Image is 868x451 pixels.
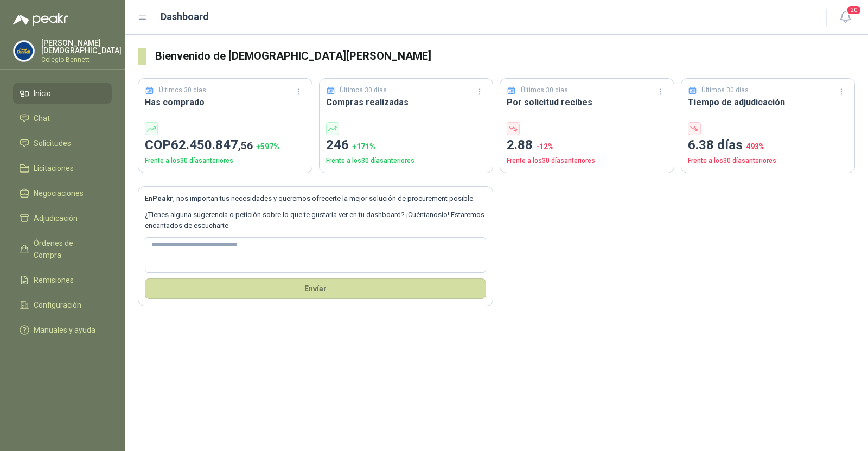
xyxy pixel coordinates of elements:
[13,270,112,290] a: Remisiones
[41,56,122,63] p: Colegio Bennett
[145,193,486,204] p: En , nos importan tus necesidades y queremos ofrecerte la mejor solución de procurement posible.
[145,135,305,156] p: COP
[13,233,112,265] a: Órdenes de Compra
[256,142,279,151] span: + 597 %
[13,13,68,26] img: Logo peakr
[13,133,112,154] a: Solicitudes
[34,112,50,124] span: Chat
[326,96,487,109] h3: Compras realizadas
[152,194,173,202] b: Peakr
[238,139,253,152] span: ,56
[145,96,305,109] h3: Has comprado
[13,108,112,129] a: Chat
[34,324,95,336] span: Manuales y ayuda
[507,156,667,166] p: Frente a los 30 días anteriores
[13,208,112,228] a: Adjudicación
[34,87,51,99] span: Inicio
[536,142,554,151] span: -12 %
[688,96,848,109] h3: Tiempo de adjudicación
[145,278,486,299] button: Envíar
[34,299,81,311] span: Configuración
[13,320,112,340] a: Manuales y ayuda
[159,85,206,96] p: Últimos 30 días
[13,295,112,315] a: Configuración
[746,142,765,151] span: 493 %
[13,83,112,104] a: Inicio
[507,96,667,109] h3: Por solicitud recibes
[14,41,34,61] img: Company Logo
[326,156,487,166] p: Frente a los 30 días anteriores
[34,212,78,224] span: Adjudicación
[34,237,101,261] span: Órdenes de Compra
[145,209,486,232] p: ¿Tienes alguna sugerencia o petición sobre lo que te gustaría ver en tu dashboard? ¡Cuéntanoslo! ...
[171,137,253,153] span: 62.450.847
[161,9,209,24] h1: Dashboard
[846,5,861,15] span: 20
[688,156,848,166] p: Frente a los 30 días anteriores
[41,39,122,54] p: [PERSON_NAME] [DEMOGRAPHIC_DATA]
[835,8,855,27] button: 20
[34,187,84,199] span: Negociaciones
[701,85,749,96] p: Últimos 30 días
[521,85,568,96] p: Últimos 30 días
[13,158,112,179] a: Licitaciones
[155,48,855,65] h3: Bienvenido de [DEMOGRAPHIC_DATA][PERSON_NAME]
[145,156,305,166] p: Frente a los 30 días anteriores
[352,142,375,151] span: + 171 %
[34,137,71,149] span: Solicitudes
[507,135,667,156] p: 2.88
[340,85,387,96] p: Últimos 30 días
[13,183,112,204] a: Negociaciones
[326,135,487,156] p: 246
[34,274,74,286] span: Remisiones
[34,162,74,174] span: Licitaciones
[688,135,848,156] p: 6.38 días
